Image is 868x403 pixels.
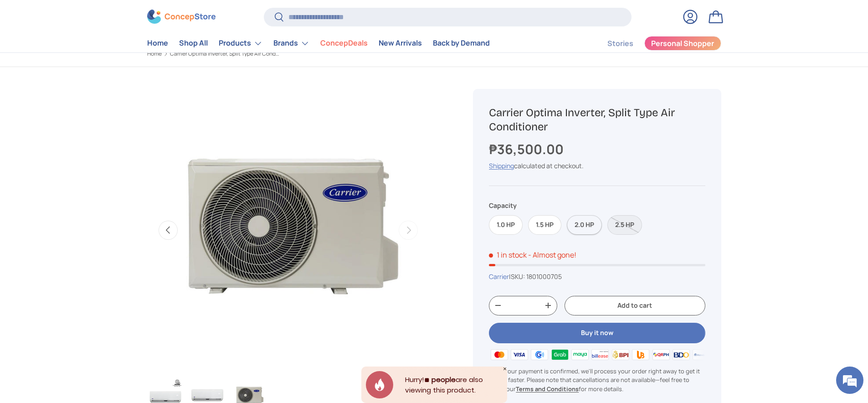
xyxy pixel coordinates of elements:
[509,272,562,281] span: |
[489,140,566,158] strong: ₱36,500.00
[516,385,579,393] a: Terms and Conditions
[691,348,711,362] img: metrobank
[147,35,168,52] a: Home
[147,34,490,52] nav: Primary
[565,296,705,315] button: Add to cart
[489,106,705,134] h1: Carrier Optima Inverter, Split Type Air Conditioner
[47,51,153,63] div: Chat with us now
[607,215,642,235] label: Sold out
[489,250,527,260] span: 1 in stock
[586,34,721,52] nav: Secondary
[147,10,216,24] img: ConcepStore
[489,323,705,343] button: Buy it now
[489,201,517,210] legend: Capacity
[147,51,162,57] a: Home
[503,367,507,371] div: Close
[489,272,509,281] a: Carrier
[550,348,570,362] img: grabpay
[526,272,562,281] span: 1801000705
[489,161,514,170] a: Shipping
[489,161,705,170] div: calculated at checkout.
[5,249,174,281] textarea: Type your message and hit 'Enter'
[631,348,651,362] img: ubp
[53,115,126,207] span: We're online!
[489,348,509,362] img: master
[170,51,279,57] a: Carrier Optima Inverter, Split Type Air Conditioner
[320,35,368,52] a: ConcepDeals
[379,35,422,52] a: New Arrivals
[528,250,576,260] p: - Almost gone!
[651,40,714,47] span: Personal Shopper
[489,367,705,393] p: Once your payment is confirmed, we'll process your order right away to get it to you faster. Plea...
[149,5,171,26] div: Minimize live chat window
[611,348,631,362] img: bpi
[644,36,721,51] a: Personal Shopper
[268,34,315,52] summary: Brands
[651,348,671,362] img: qrph
[509,348,529,362] img: visa
[590,348,610,362] img: billease
[179,35,208,52] a: Shop All
[529,348,550,362] img: gcash
[671,348,691,362] img: bdo
[147,50,452,58] nav: Breadcrumbs
[511,272,525,281] span: SKU:
[607,35,633,52] a: Stories
[213,34,268,52] summary: Products
[433,35,490,52] a: Back by Demand
[570,348,590,362] img: maya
